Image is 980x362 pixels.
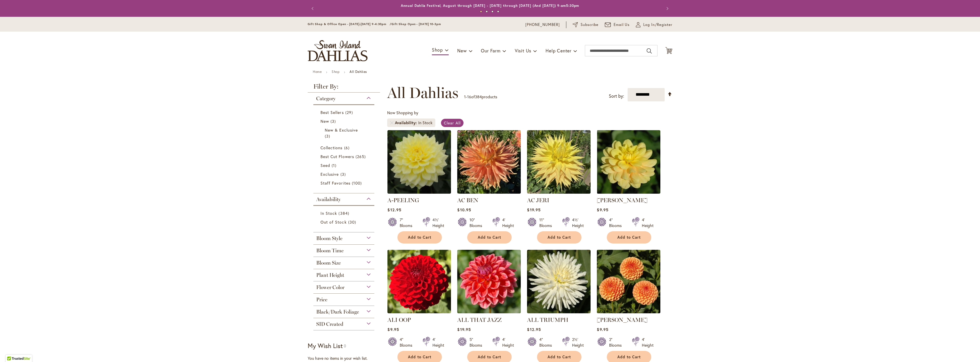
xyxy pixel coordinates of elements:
span: 384 [475,94,482,99]
a: New [320,118,369,124]
div: 2½' Height [572,337,584,348]
a: [PHONE_NUMBER] [525,22,560,28]
span: Availability [316,196,341,203]
strong: My Wish List [308,341,343,350]
span: Plant Height [316,272,344,278]
a: store logo [308,40,367,61]
a: AC Jeri [527,189,591,195]
span: Flower Color [316,284,344,291]
div: 2" Blooms [609,337,625,348]
span: Price [316,296,327,303]
a: AC BEN [457,197,478,204]
span: Help Center [546,48,571,54]
span: $9.95 [597,327,608,332]
a: Exclusive [320,171,369,177]
a: ALL TRIUMPH [527,309,591,314]
span: Add to Cart [617,235,641,240]
div: 4" Blooms [400,337,416,348]
span: Availability [395,120,418,126]
button: Next [661,3,672,14]
span: Category [316,95,336,102]
span: 1 [464,94,466,99]
div: 4' Height [642,337,654,348]
span: Visit Us [515,48,531,54]
div: 4" Blooms [609,217,625,228]
img: AC BEN [457,130,521,194]
span: $19.95 [527,207,540,212]
span: Add to Cart [408,235,431,240]
a: Best Sellers [320,109,369,115]
span: 29 [345,109,354,115]
span: 16 [467,94,471,99]
div: In Stock [418,120,432,126]
strong: All Dahlias [350,69,367,74]
a: A-Peeling [387,189,451,195]
span: 1 [332,162,338,168]
a: AC JERI [527,197,549,204]
span: All Dahlias [387,84,458,101]
span: 3 [325,133,332,139]
a: Shop [332,69,340,74]
a: AMBER QUEEN [597,309,660,314]
span: Staff Favorites [320,180,350,186]
span: 6 [344,145,351,151]
span: Best Sellers [320,110,344,115]
p: - of products [464,92,497,101]
a: Email Us [605,22,630,28]
div: 4' Height [642,217,654,228]
a: Staff Favorites [320,180,369,186]
button: 2 of 4 [486,11,488,13]
span: Add to Cart [548,355,571,359]
img: ALL TRIUMPH [527,250,591,313]
span: New & Exclusive [325,127,358,133]
img: A-Peeling [387,130,451,194]
span: Add to Cart [478,355,501,359]
span: Gift Shop Open - [DATE] 10-3pm [391,22,441,26]
a: Clear All [441,119,464,127]
a: New &amp; Exclusive [325,127,364,139]
div: 4' Height [502,217,514,228]
span: $19.95 [457,327,471,332]
a: AHOY MATEY [597,189,660,195]
span: Shop [432,47,443,53]
span: Bloom Time [316,248,344,254]
span: Add to Cart [548,235,571,240]
span: Seed [320,163,330,168]
a: Seed [320,162,369,168]
button: 1 of 4 [480,11,482,13]
div: 5" Blooms [469,337,485,348]
span: 3 [330,118,337,124]
span: Add to Cart [478,235,501,240]
span: Add to Cart [408,355,431,359]
div: 4' Height [502,337,514,348]
span: Email Us [614,22,630,28]
span: New [457,48,467,54]
span: Add to Cart [617,355,641,359]
span: In Stock [320,210,337,216]
span: Subscribe [581,22,599,28]
img: AHOY MATEY [597,130,660,194]
a: AC BEN [457,189,521,195]
img: ALL THAT JAZZ [457,250,521,313]
a: ALL THAT JAZZ [457,309,521,314]
span: Gift Shop & Office Open - [DATE]-[DATE] 9-4:30pm / [308,22,391,26]
span: Best Cut Flowers [320,154,354,159]
span: $12.95 [387,207,401,212]
a: Out of Stock 30 [320,219,369,225]
a: [PERSON_NAME] [597,316,648,323]
a: Subscribe [573,22,599,28]
div: 4½' Height [432,217,444,228]
span: New [320,118,329,124]
a: In Stock 384 [320,210,369,216]
div: 7" Blooms [400,217,416,228]
button: Add to Cart [607,231,651,244]
a: Remove Availability In Stock [390,121,393,124]
button: Add to Cart [397,231,442,244]
span: Black/Dark Foliage [316,309,359,315]
span: Now Shopping by [387,110,418,115]
button: Previous [308,3,319,14]
a: Best Cut Flowers [320,154,369,159]
a: ALL THAT JAZZ [457,316,502,323]
img: AC Jeri [527,130,591,194]
img: ALI OOP [387,250,451,313]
